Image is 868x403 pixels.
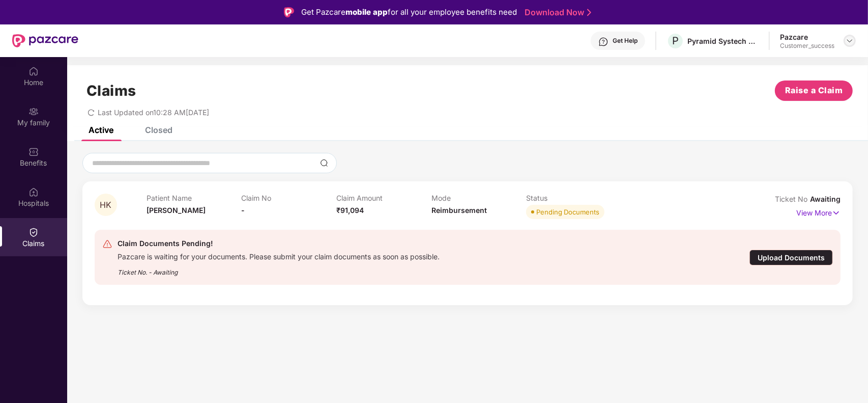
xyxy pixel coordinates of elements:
[526,194,621,202] p: Status
[98,108,209,117] span: Last Updated on 10:28 AM[DATE]
[28,66,39,76] img: svg+xml;base64,PHN2ZyBpZD0iSG9tZSIgeG1sbnM9Imh0dHA6Ly93d3cudzMub3JnLzIwMDAvc3ZnIiB3aWR0aD0iMjAiIG...
[780,32,834,42] div: Pazcare
[613,37,638,45] div: Get Help
[301,6,517,18] div: Get Pazcare for all your employee benefits need
[86,82,136,99] h1: Claims
[28,147,39,157] img: svg+xml;base64,PHN2ZyBpZD0iQmVuZWZpdHMiIHhtbG5zPSJodHRwOi8vd3d3LnczLm9yZy8yMDAwL3N2ZyIgd2lkdGg9Ij...
[241,206,245,214] span: -
[780,42,834,50] div: Customer_success
[775,195,810,203] span: Ticket No
[672,35,679,47] span: P
[775,80,853,101] button: Raise a Claim
[749,250,833,265] div: Upload Documents
[431,194,527,202] p: Mode
[525,7,588,18] a: Download Now
[145,125,172,135] div: Closed
[832,207,841,219] img: svg+xml;base64,PHN2ZyB4bWxucz0iaHR0cDovL3d3dy53My5vcmcvMjAwMC9zdmciIHdpZHRoPSIxNyIgaGVpZ2h0PSIxNy...
[687,36,759,46] div: Pyramid Systech Consulting Private Limited
[536,207,599,217] div: Pending Documents
[241,194,336,202] p: Claim No
[28,187,39,197] img: svg+xml;base64,PHN2ZyBpZD0iSG9zcGl0YWxzIiB4bWxucz0iaHR0cDovL3d3dy53My5vcmcvMjAwMC9zdmciIHdpZHRoPS...
[598,37,609,47] img: svg+xml;base64,PHN2ZyBpZD0iSGVscC0zMngzMiIgeG1sbnM9Imh0dHA6Ly93d3cudzMub3JnLzIwMDAvc3ZnIiB3aWR0aD...
[88,108,95,117] span: redo
[785,84,843,97] span: Raise a Claim
[284,7,294,17] img: Logo
[147,206,206,214] span: [PERSON_NAME]
[118,237,440,250] div: Claim Documents Pending!
[12,34,78,47] img: New Pazcare Logo
[796,205,841,219] p: View More
[336,206,364,214] span: ₹91,094
[810,195,841,203] span: Awaiting
[118,261,440,277] div: Ticket No. - Awaiting
[846,37,854,45] img: svg+xml;base64,PHN2ZyBpZD0iRHJvcGRvd24tMzJ4MzIiIHhtbG5zPSJodHRwOi8vd3d3LnczLm9yZy8yMDAwL3N2ZyIgd2...
[100,201,112,209] span: HK
[102,239,112,249] img: svg+xml;base64,PHN2ZyB4bWxucz0iaHR0cDovL3d3dy53My5vcmcvMjAwMC9zdmciIHdpZHRoPSIyNCIgaGVpZ2h0PSIyNC...
[431,206,487,214] span: Reimbursement
[28,106,39,117] img: svg+xml;base64,PHN2ZyB3aWR0aD0iMjAiIGhlaWdodD0iMjAiIHZpZXdCb3g9IjAgMCAyMCAyMCIgZmlsbD0ibm9uZSIgeG...
[336,194,431,202] p: Claim Amount
[147,194,242,202] p: Patient Name
[28,227,39,237] img: svg+xml;base64,PHN2ZyBpZD0iQ2xhaW0iIHhtbG5zPSJodHRwOi8vd3d3LnczLm9yZy8yMDAwL3N2ZyIgd2lkdGg9IjIwIi...
[89,125,113,135] div: Active
[320,159,328,167] img: svg+xml;base64,PHN2ZyBpZD0iU2VhcmNoLTMyeDMyIiB4bWxucz0iaHR0cDovL3d3dy53My5vcmcvMjAwMC9zdmciIHdpZH...
[345,7,388,17] strong: mobile app
[587,7,591,18] img: Stroke
[118,250,440,261] div: Pazcare is waiting for your documents. Please submit your claim documents as soon as possible.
